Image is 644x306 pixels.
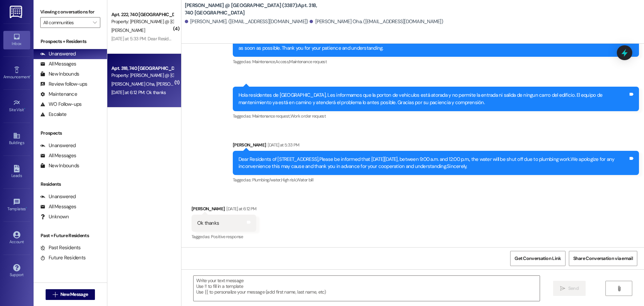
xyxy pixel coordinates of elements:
[192,232,257,242] div: Tagged as:
[3,130,30,148] a: Buildings
[568,285,579,292] span: Send
[3,229,30,247] a: Account
[10,6,23,18] img: ResiDesk Logo
[238,156,628,170] div: Dear Residents of [STREET_ADDRESS],Please be informed that [DATE][DATE], between 9:00 a.m. and 12...
[3,97,30,115] a: Site Visit •
[111,18,173,25] div: Property: [PERSON_NAME] @ [GEOGRAPHIC_DATA] (3387)
[275,59,289,64] span: Access ,
[40,81,87,88] div: Review follow-ups
[40,60,76,68] div: All Messages
[197,220,219,227] div: Ok thanks
[211,234,243,239] span: Positive response
[40,193,76,200] div: Unanswered
[233,141,639,151] div: [PERSON_NAME]
[233,175,639,185] div: Tagged as:
[40,254,86,261] div: Future Residents
[233,111,639,121] div: Tagged as:
[156,81,199,87] span: [PERSON_NAME] Oha
[238,37,628,52] div: Hello El Segundo Residents, Please be advised that the gate is currently stuck and is not allowin...
[252,177,281,183] span: Plumbing/water ,
[60,291,88,298] span: New Message
[24,106,25,111] span: •
[40,71,79,78] div: New Inbounds
[252,113,290,119] span: Maintenance request ,
[510,251,565,266] button: Get Conversation Link
[225,205,256,212] div: [DATE] at 6:12 PM
[40,91,77,98] div: Maintenance
[40,203,76,210] div: All Messages
[3,196,30,214] a: Templates •
[252,59,275,64] span: Maintenance ,
[573,255,633,262] span: Share Conversation via email
[40,142,76,149] div: Unanswered
[3,163,30,181] a: Leads
[185,18,308,25] div: [PERSON_NAME]. ([EMAIL_ADDRESS][DOMAIN_NAME])
[553,281,586,296] button: Send
[40,50,76,57] div: Unanswered
[3,31,30,49] a: Inbox
[266,141,299,148] div: [DATE] at 5:33 PM
[40,244,81,251] div: Past Residents
[46,289,95,300] button: New Message
[238,92,628,106] div: Hola residentes de [GEOGRAPHIC_DATA], Les informamos que la porton de vehiculos está atorada y no...
[616,286,622,291] i: 
[34,232,107,239] div: Past + Future Residents
[515,255,561,262] span: Get Conversation Link
[111,65,173,72] div: Apt. 318, 740 [GEOGRAPHIC_DATA]
[53,292,58,297] i: 
[290,113,326,119] span: Work order request
[40,152,76,159] div: All Messages
[281,177,297,183] span: High risk ,
[93,20,97,25] i: 
[192,205,257,215] div: [PERSON_NAME]
[185,2,319,16] b: [PERSON_NAME] @ [GEOGRAPHIC_DATA] (3387): Apt. 318, 740 [GEOGRAPHIC_DATA]
[310,18,443,25] div: [PERSON_NAME] Oha. ([EMAIL_ADDRESS][DOMAIN_NAME])
[111,27,145,33] span: [PERSON_NAME]
[40,7,100,17] label: Viewing conversations for
[111,89,166,95] div: [DATE] at 6:12 PM: Ok thanks
[111,81,156,87] span: [PERSON_NAME] Oha
[289,59,327,64] span: Maintenance request
[26,206,27,210] span: •
[111,72,173,79] div: Property: [PERSON_NAME] @ [GEOGRAPHIC_DATA] (3387)
[3,262,30,280] a: Support
[40,213,69,220] div: Unknown
[297,177,313,183] span: Water bill
[560,286,565,291] i: 
[30,74,31,78] span: •
[569,251,637,266] button: Share Conversation via email
[40,111,66,118] div: Escalate
[40,162,79,169] div: New Inbounds
[34,38,107,45] div: Prospects + Residents
[34,130,107,137] div: Prospects
[34,181,107,188] div: Residents
[43,17,90,28] input: All communities
[233,57,639,67] div: Tagged as:
[111,11,173,18] div: Apt. 222, 740 [GEOGRAPHIC_DATA]
[40,101,82,108] div: WO Follow-ups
